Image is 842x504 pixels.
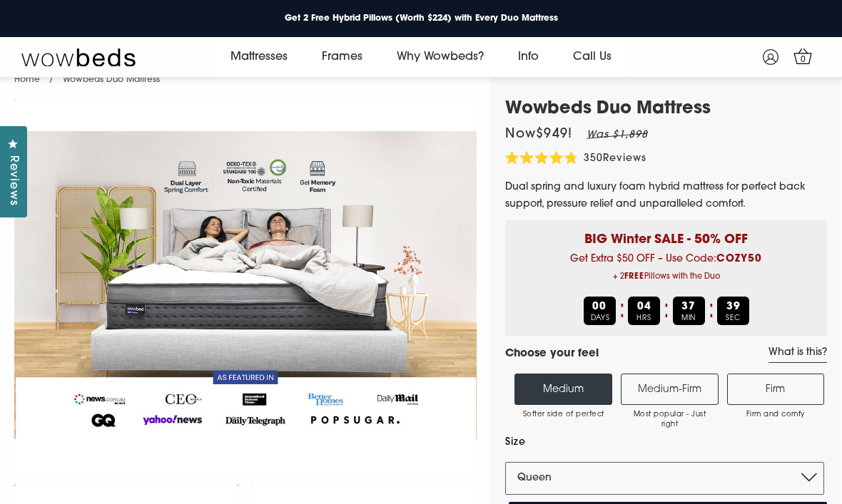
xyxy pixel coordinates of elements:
[516,254,816,286] span: Get Extra $50 OFF – Use Code:
[726,302,741,312] b: 39
[505,99,827,120] h1: Wowbeds Duo Mattress
[727,374,825,405] label: Firm
[522,410,604,420] span: Softer side of perfect
[516,268,816,286] span: + 2 Pillows with the Duo
[673,297,705,325] div: MIN
[305,37,380,77] a: Frames
[587,130,648,140] em: Was $1,898
[681,302,696,312] b: 37
[273,9,569,28] a: Get 2 Free Hybrid Pillows (Worth $224) with Every Duo Mattress
[716,254,762,264] b: COZY50
[621,374,719,405] label: Medium-Firm
[624,273,644,281] b: FREE
[4,155,22,206] span: Reviews
[49,76,54,84] span: /
[505,182,806,210] span: Dual spring and luxury foam hybrid mattress for perfect back support, pressure relief and unparal...
[501,37,556,77] a: Info
[584,153,603,164] span: 350
[628,297,660,325] div: HRS
[14,76,40,84] a: Home
[505,128,572,141] span: Now $949 !
[603,153,646,164] span: Reviews
[584,297,616,325] div: DAYS
[505,433,824,451] label: Size
[505,151,646,168] div: 350Reviews
[791,43,816,68] a: 0
[769,346,827,363] a: What is this?
[556,37,629,77] a: Call Us
[380,37,501,77] a: Why Wowbeds?
[717,297,749,325] div: SEC
[514,374,612,405] label: Medium
[735,410,817,420] span: Firm and comfy
[516,220,816,250] p: BIG Winter SALE - 50% OFF
[637,302,651,312] b: 04
[213,37,305,77] a: Mattresses
[796,53,811,67] span: 0
[21,47,136,67] img: Wow Beds Logo
[505,346,599,363] h4: Choose your feel
[592,302,607,312] b: 00
[63,76,160,84] span: Wowbeds Duo Mattress
[629,410,711,430] span: Most popular - Just right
